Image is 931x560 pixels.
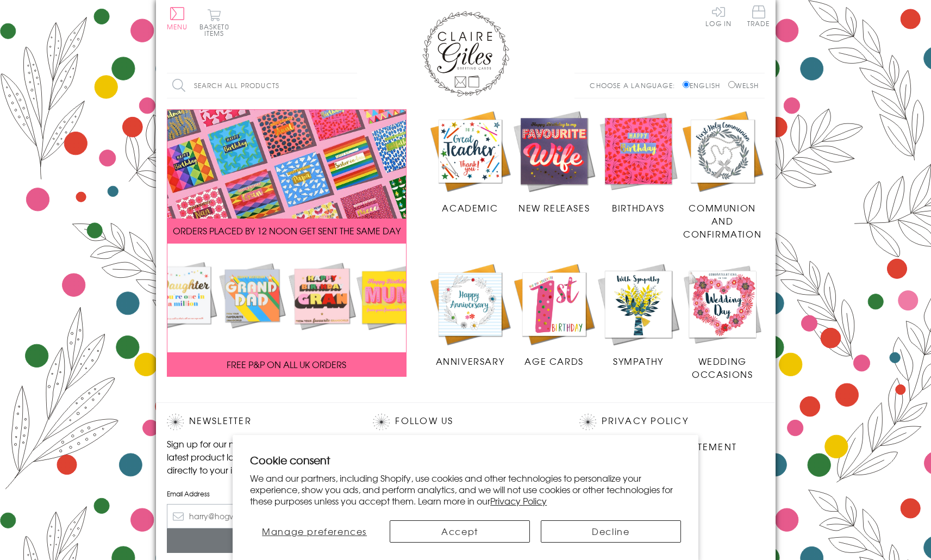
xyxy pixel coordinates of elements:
label: Email Address [167,489,352,499]
h2: Follow Us [373,414,558,430]
input: English [683,81,690,88]
input: Subscribe [167,528,352,553]
button: Menu [167,7,188,30]
span: New Releases [518,201,590,214]
span: ORDERS PLACED BY 12 NOON GET SENT THE SAME DAY [173,224,401,237]
span: Anniversary [436,354,505,368]
label: Welsh [728,80,759,90]
a: Academic [428,109,513,215]
p: We and our partners, including Shopify, use cookies and other technologies to personalize your ex... [250,472,681,506]
h2: Newsletter [167,414,352,430]
span: Wedding Occasions [692,354,753,381]
a: Privacy Policy [602,414,688,428]
span: Academic [442,201,498,214]
input: Search all products [167,73,357,98]
button: Manage preferences [250,520,379,543]
p: Sign up for our newsletter to receive the latest product launches, news and offers directly to yo... [167,437,352,476]
a: Communion and Confirmation [680,109,765,241]
button: Accept [390,520,530,543]
button: Basket0 items [199,9,229,36]
span: Age Cards [524,354,583,368]
a: Age Cards [512,262,596,368]
h2: Cookie consent [250,452,681,468]
input: Search [346,73,357,98]
img: Claire Giles Greetings Cards [422,11,509,97]
a: Log In [705,5,732,27]
span: Birthdays [612,201,664,214]
a: Wedding Occasions [680,262,765,381]
span: Menu [167,22,188,32]
span: FREE P&P ON ALL UK ORDERS [227,358,346,371]
a: Birthdays [596,109,680,215]
a: New Releases [512,109,596,215]
span: Manage preferences [262,525,367,538]
a: Trade [747,5,770,29]
a: Anniversary [428,262,513,368]
span: Trade [747,5,770,27]
p: Choose a language: [590,80,680,90]
a: Privacy Policy [490,494,547,507]
a: Sympathy [596,262,680,368]
input: Welsh [728,81,735,88]
input: harry@hogwarts.edu [167,504,352,528]
span: Sympathy [613,354,664,368]
span: 0 items [204,22,229,38]
label: English [683,80,726,90]
span: Communion and Confirmation [683,201,761,240]
button: Decline [541,520,681,543]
